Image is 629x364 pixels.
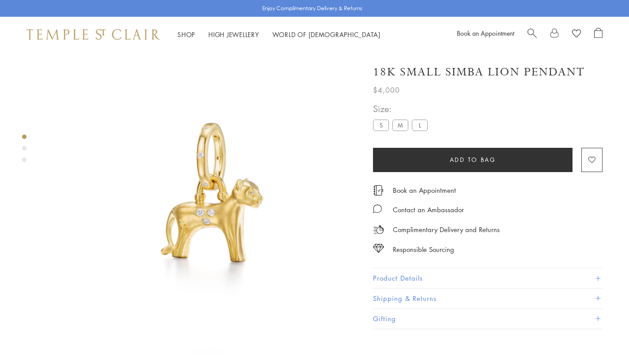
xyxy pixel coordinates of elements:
[177,30,195,39] a: ShopShop
[393,204,464,215] div: Contact an Ambassador
[57,52,360,354] img: P31840-LIONSM
[393,224,500,235] p: Complimentary Delivery and Returns
[373,185,384,195] img: icon_appointment.svg
[594,28,603,41] a: Open Shopping Bag
[373,64,585,80] h1: 18K Small Simba Lion Pendant
[527,28,537,41] a: Search
[272,30,380,39] a: World of [DEMOGRAPHIC_DATA]World of [DEMOGRAPHIC_DATA]
[393,244,454,255] div: Responsible Sourcing
[373,244,384,253] img: icon_sourcing.svg
[392,120,408,131] label: M
[572,28,581,41] a: View Wishlist
[450,155,496,165] span: Add to bag
[22,132,26,169] div: Product gallery navigation
[373,204,382,213] img: MessageIcon-01_2.svg
[373,101,431,116] span: Size:
[373,224,384,235] img: icon_delivery.svg
[373,84,400,96] span: $4,000
[373,148,573,172] button: Add to bag
[412,120,428,131] label: L
[457,29,514,38] a: Book an Appointment
[373,120,389,131] label: S
[373,289,603,308] button: Shipping & Returns
[393,185,456,195] a: Book an Appointment
[373,268,603,288] button: Product Details
[208,30,259,39] a: High JewelleryHigh Jewellery
[26,29,160,40] img: Temple St. Clair
[373,309,603,329] button: Gifting
[262,4,362,13] p: Enjoy Complimentary Delivery & Returns
[177,29,380,40] nav: Main navigation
